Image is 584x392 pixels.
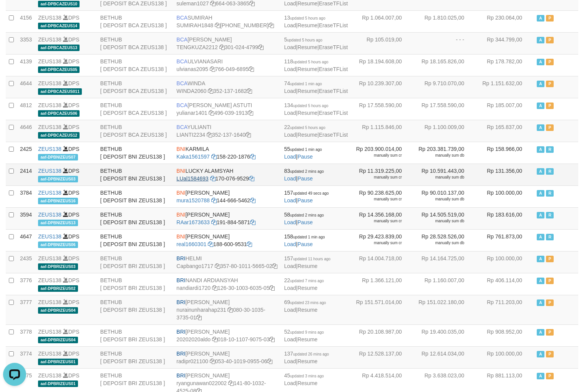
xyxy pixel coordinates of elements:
a: Load [284,336,296,342]
a: Resume [297,66,317,72]
a: nandiardi1720 [176,285,211,291]
a: Load [284,197,296,203]
a: LUal1584693 [176,175,208,182]
span: BCA [176,124,187,130]
a: ZEUS138 [38,36,61,43]
a: Copy mura1520788 to clipboard [211,197,217,203]
td: 4812 [17,98,35,120]
span: aaf-DPBRIZEUS03 [38,263,78,270]
a: ZEUS138 [38,351,61,357]
td: SUMIRAH [PHONE_NUMBER] [173,10,281,32]
a: ZEUS138 [38,15,61,21]
a: Copy nurainunharahap231 to clipboard [227,307,233,313]
span: BNI [176,190,185,196]
td: BETHUB [ DEPOSIT BNI ZEUS138 ] [97,142,174,164]
span: Paused [546,124,554,131]
span: 74 [284,80,322,86]
a: suleman1027 [176,0,209,7]
a: Resume [297,44,317,50]
td: BETHUB [ DEPOSIT BNI ZEUS138 ] [97,164,174,185]
a: Copy 1700769529 to clipboard [249,175,254,182]
td: 3776 [17,273,35,295]
span: Active [537,103,544,109]
a: EraseTFList [319,88,348,94]
a: Copy ulvianas2095 to clipboard [210,66,215,72]
span: 157 [284,255,330,261]
a: Load [284,0,296,7]
a: Copy 126301003603505 to clipboard [269,285,275,291]
span: 55 [284,146,322,152]
a: SUMIRAH1848 [176,22,213,28]
a: Copy 8692458906 to clipboard [269,22,274,28]
span: Running [546,212,554,218]
td: DPS [35,273,97,295]
td: Rp 203.900.014,00 [351,142,413,164]
span: Paused [546,37,554,43]
a: ZEUS138 [38,146,61,152]
span: BRI [176,255,185,261]
a: Copy 018101107907503 to clipboard [269,336,275,342]
td: BETHUB [ DEPOSIT BCA ZEUS138 ] [97,98,174,120]
td: DPS [35,229,97,251]
a: Copy 1886009531 to clipboard [247,241,252,247]
div: manually sum db [416,240,464,246]
td: DPS [35,32,97,54]
span: BNI [176,233,185,240]
span: | | [284,36,348,50]
a: Load [284,88,296,94]
td: BETHUB [ DEPOSIT BRI ZEUS138 ] [97,273,174,295]
td: [PERSON_NAME] 144-666-5462 [173,185,281,207]
td: ULVIANASARI 766-049-6895 [173,54,281,76]
td: Rp 165.837,00 [476,120,534,142]
a: Copy nandiardi1720 to clipboard [212,285,217,291]
a: Load [284,66,296,72]
div: manually sum cr [354,175,401,180]
a: Copy WINDA2060 to clipboard [208,88,213,94]
a: ZEUS138 [38,299,61,305]
a: nurainunharahap231 [176,307,226,313]
span: updated 11 hours ago [293,257,330,261]
span: Paused [546,15,554,22]
div: manually sum db [416,218,464,224]
div: manually sum db [416,197,464,202]
a: ZEUS138 [38,255,61,261]
td: 4646 [17,120,35,142]
a: real1660301 [176,241,206,247]
span: | | [284,80,348,94]
a: TENGKUZA2212 [176,44,217,50]
td: Rp 18.165.826,00 [413,54,476,76]
td: 4647 [17,229,35,251]
span: updated 5 hours ago [293,60,328,64]
a: Resume [297,336,317,342]
span: BCA [176,36,187,43]
a: Load [284,154,296,160]
td: Rp 1.100.009,00 [413,120,476,142]
a: EraseTFList [319,66,348,72]
span: updated 5 hours ago [290,16,325,20]
td: Rp 344.799,00 [476,32,534,54]
td: Rp 203.381.739,00 [413,142,476,164]
span: updated 1 min ago [290,147,322,152]
a: Copy RAar1673633 to clipboard [211,219,217,225]
span: 83 [284,168,324,174]
span: updated 1 min ago [290,82,322,86]
td: Rp 14.505.519,00 [413,207,476,229]
td: Rp 158.966,00 [476,142,534,164]
span: 22 [284,124,325,130]
div: manually sum cr [354,153,401,158]
a: LIANTI2234 [176,132,205,138]
span: aaf-DPBCAZEUS06 [38,110,80,117]
a: Copy Capbango1717 to clipboard [215,263,220,269]
a: Copy 1582201876 to clipboard [250,154,255,160]
td: Rp 183.616,00 [476,207,534,229]
a: Copy 1918845871 to clipboard [250,219,255,225]
td: DPS [35,120,97,142]
a: Pause [297,175,313,182]
a: Load [284,22,296,28]
a: Load [284,241,296,247]
span: updated 2 mins ago [290,213,324,217]
a: Load [284,219,296,225]
span: BCA [176,15,187,21]
td: - - - [413,32,476,54]
a: Pause [297,219,313,225]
